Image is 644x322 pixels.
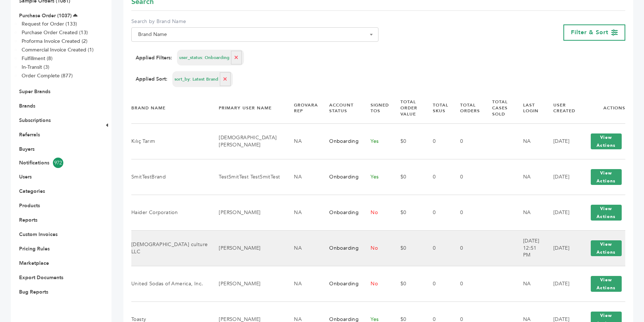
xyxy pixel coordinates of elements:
span: 972 [53,158,63,168]
th: Total Cases Sold [483,93,514,123]
td: 0 [424,230,451,266]
td: 0 [424,195,451,230]
a: Products [19,202,40,209]
a: Purchase Order Created (13) [22,29,88,36]
td: $0 [391,159,424,195]
a: Fulfillment (8) [22,55,53,62]
th: User Created [544,93,578,123]
td: United Sodas of America, Inc. [131,266,210,301]
a: Subscriptions [19,117,51,124]
a: Referrals [19,131,40,138]
th: Total Order Value [391,93,424,123]
th: Signed TOS [362,93,391,123]
label: Search by Brand Name [131,18,378,25]
a: Order Complete (877) [22,72,73,79]
span: sort_by: Latest Brand [174,76,218,82]
a: Request for Order (133) [22,21,77,27]
td: NA [514,266,544,301]
td: Onboarding [320,159,362,195]
td: $0 [391,266,424,301]
a: Proforma Invoice Created (2) [22,38,87,45]
a: Categories [19,188,45,195]
a: Custom Invoices [19,231,58,238]
td: [DATE] [544,230,578,266]
strong: Applied Sort: [136,76,167,83]
td: Onboarding [320,123,362,159]
span: Filter & Sort [571,28,608,36]
a: Notifications972 [19,158,92,168]
span: user_status: Onboarding [179,55,230,61]
td: NA [514,123,544,159]
td: [DATE] [544,266,578,301]
td: [PERSON_NAME] [210,266,285,301]
button: View Actions [591,205,622,221]
td: 0 [424,123,451,159]
a: Export Documents [19,274,63,281]
td: No [362,230,391,266]
td: Onboarding [320,195,362,230]
th: Total SKUs [424,93,451,123]
td: $0 [391,195,424,230]
td: [DEMOGRAPHIC_DATA][PERSON_NAME] [210,123,285,159]
a: In-Transit (3) [22,64,49,71]
td: $0 [391,123,424,159]
td: 0 [424,266,451,301]
td: [DATE] 12:51 PM [514,230,544,266]
td: NA [514,195,544,230]
td: [DATE] [544,195,578,230]
a: Purchase Order (1037) [19,12,72,19]
td: No [362,195,391,230]
button: View Actions [591,240,622,256]
td: [DATE] [544,159,578,195]
td: [PERSON_NAME] [210,230,285,266]
td: NA [514,159,544,195]
td: 0 [451,123,483,159]
a: Users [19,173,32,180]
th: Account Status [320,93,362,123]
a: Bug Reports [19,289,48,295]
td: 0 [451,195,483,230]
th: Primary User Name [210,93,285,123]
td: SmitTestBrand [131,159,210,195]
td: 0 [451,230,483,266]
td: Onboarding [320,230,362,266]
td: NA [285,159,320,195]
td: NA [285,123,320,159]
th: Total Orders [451,93,483,123]
td: TestSmitTest TestSmitTest [210,159,285,195]
td: Kılıç Tarım [131,123,210,159]
td: Yes [362,159,391,195]
td: [DATE] [544,123,578,159]
td: Onboarding [320,266,362,301]
a: Buyers [19,146,35,153]
td: 0 [451,266,483,301]
a: Commercial Invoice Created (1) [22,46,94,53]
span: Brand Name [131,27,378,42]
td: 0 [424,159,451,195]
th: Brand Name [131,93,210,123]
td: $0 [391,230,424,266]
a: Marketplace [19,260,49,267]
td: NA [285,195,320,230]
th: Grovara Rep [285,93,320,123]
a: Reports [19,217,37,223]
a: Super Brands [19,88,50,95]
td: NA [285,230,320,266]
a: Brands [19,103,35,109]
td: No [362,266,391,301]
td: Yes [362,123,391,159]
a: Pricing Rules [19,245,50,252]
span: Brand Name [135,30,375,40]
th: Actions [578,93,625,123]
th: Last Login [514,93,544,123]
td: [DEMOGRAPHIC_DATA] culture LLC [131,230,210,266]
button: View Actions [591,133,622,149]
button: View Actions [591,169,622,185]
strong: Applied Filters: [136,54,172,62]
td: NA [285,266,320,301]
td: Haider Corporation [131,195,210,230]
td: [PERSON_NAME] [210,195,285,230]
button: View Actions [591,276,622,292]
td: 0 [451,159,483,195]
